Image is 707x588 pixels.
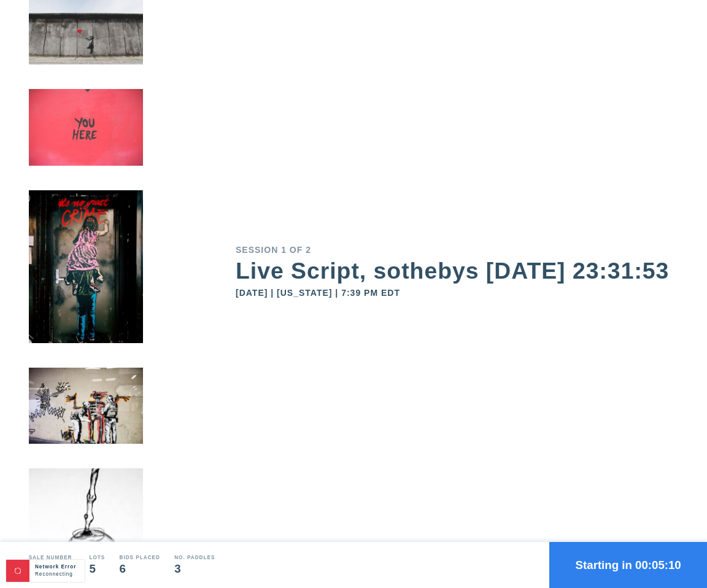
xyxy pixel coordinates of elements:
[29,190,144,368] img: small
[29,368,144,469] img: small
[35,563,79,571] div: Network Error
[120,555,160,560] div: Bids Placed
[120,563,160,575] div: 6
[549,542,707,588] button: Starting in 00:05:10
[29,89,144,190] img: small
[29,555,75,560] div: Sale number
[174,563,215,575] div: 3
[35,571,79,578] div: Reconnecting
[236,288,678,297] div: [DATE] | [US_STATE] | 7:39 PM EDT
[236,260,678,282] div: Live Script, sothebys [DATE] 23:31:53
[89,563,105,575] div: 5
[236,246,678,254] div: Session 1 of 2
[89,555,105,560] div: Lots
[174,555,215,560] div: No. Paddles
